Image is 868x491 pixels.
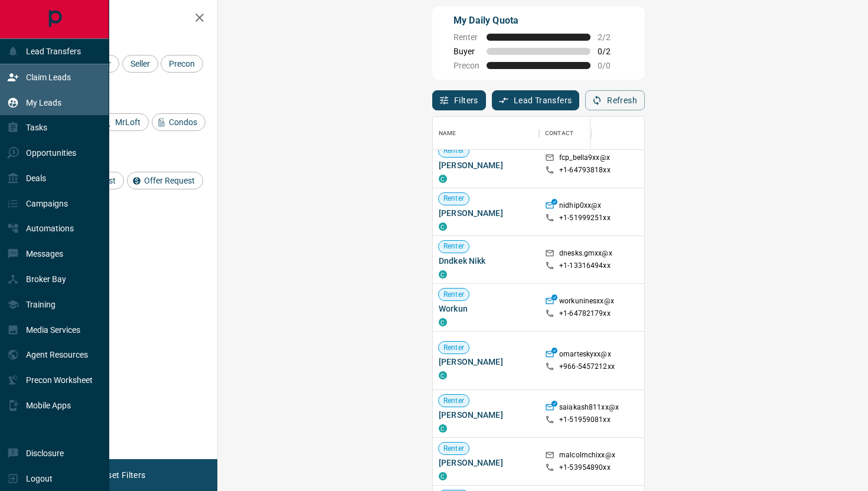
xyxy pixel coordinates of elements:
[439,318,447,326] div: condos.ca
[559,415,611,425] p: +1- 51959081xx
[559,248,612,261] p: dnesks.gmxx@x
[598,32,624,42] span: 2 / 2
[439,444,469,454] span: Renter
[439,159,533,171] span: [PERSON_NAME]
[439,255,533,267] span: Dndkek Nikk
[152,113,205,131] div: Condos
[126,59,154,68] span: Seller
[559,349,611,362] p: omarteskyxx@x
[127,172,203,189] div: Offer Request
[111,117,145,127] span: MrLoft
[453,61,479,70] span: Precon
[439,222,447,231] div: condos.ca
[539,117,634,150] div: Contact
[545,117,573,150] div: Contact
[453,14,624,28] p: My Daily Quota
[453,47,479,56] span: Buyer
[559,450,615,463] p: malcolmchixx@x
[98,113,149,131] div: MrLoft
[559,463,611,473] p: +1- 53954890xx
[492,90,580,110] button: Lead Transfers
[453,32,479,42] span: Renter
[559,362,615,372] p: +966- 5457212xx
[439,424,447,433] div: condos.ca
[165,59,199,68] span: Precon
[439,371,447,379] div: condos.ca
[439,241,469,251] span: Renter
[439,303,533,315] span: Workun
[433,117,539,150] div: Name
[585,90,645,110] button: Refresh
[439,343,469,353] span: Renter
[439,117,456,150] div: Name
[439,472,447,480] div: condos.ca
[439,146,469,156] span: Renter
[559,153,610,165] p: fcp_bella9xx@x
[559,213,611,223] p: +1- 51999251xx
[38,12,205,26] h2: Filters
[140,176,199,185] span: Offer Request
[161,55,203,73] div: Precon
[439,396,469,406] span: Renter
[439,207,533,219] span: [PERSON_NAME]
[559,296,614,309] p: workuninesxx@x
[439,175,447,183] div: condos.ca
[439,290,469,300] span: Renter
[439,457,533,469] span: [PERSON_NAME]
[559,309,611,319] p: +1- 64782179xx
[439,194,469,204] span: Renter
[598,61,624,70] span: 0 / 0
[559,261,611,271] p: +1- 13316494xx
[122,55,158,73] div: Seller
[90,465,153,485] button: Reset Filters
[598,47,624,56] span: 0 / 2
[439,409,533,421] span: [PERSON_NAME]
[432,90,486,110] button: Filters
[559,165,611,175] p: +1- 64793818xx
[559,402,619,415] p: saiakash811xx@x
[165,117,201,127] span: Condos
[439,356,533,368] span: [PERSON_NAME]
[559,201,601,213] p: nidhip0xx@x
[439,270,447,279] div: condos.ca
